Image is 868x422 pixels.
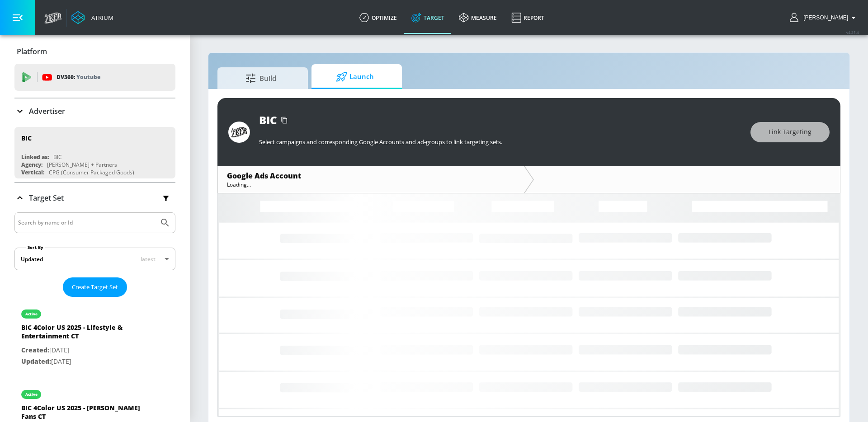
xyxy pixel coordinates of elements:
p: Advertiser [29,106,65,116]
div: BIC [53,153,62,161]
div: active [25,392,38,397]
div: Linked as: [21,153,49,161]
p: [DATE] [21,356,148,367]
a: measure [452,1,504,34]
div: BIC [21,134,32,142]
span: Create Target Set [72,282,118,292]
div: [PERSON_NAME] + Partners [47,161,117,169]
span: login as: anthony.rios@zefr.com [800,14,848,21]
span: latest [141,255,156,263]
div: CPG (Consumer Packaged Goods) [49,169,134,176]
span: Build [226,67,295,89]
div: Loading... [227,181,515,188]
p: [DATE] [21,345,148,356]
a: Atrium [71,11,113,24]
p: Select campaigns and corresponding Google Accounts and ad-groups to link targeting sets. [259,138,741,146]
span: Launch [321,66,389,88]
p: DV360: [57,72,100,82]
div: Vertical: [21,169,44,176]
div: Agency: [21,161,42,169]
a: optimize [352,1,404,34]
label: Sort By [26,244,45,250]
div: DV360: Youtube [14,64,175,91]
p: Youtube [76,72,100,82]
div: Target Set [14,183,175,213]
div: BIC [259,113,277,127]
div: Advertiser [14,98,175,124]
span: v 4.25.4 [846,30,859,35]
button: [PERSON_NAME] [790,12,859,23]
div: Google Ads Account [227,171,515,181]
button: Create Target Set [63,277,127,297]
input: Search by name or Id [18,217,155,229]
div: BIC 4Color US 2025 - Lifestyle & Entertainment CT [21,323,148,345]
div: Atrium [88,14,113,22]
span: Updated: [21,357,51,366]
div: Google Ads AccountLoading... [218,166,524,193]
div: Updated [21,255,43,263]
a: Report [504,1,552,34]
a: Target [404,1,452,34]
p: Platform [17,47,47,56]
div: BICLinked as:BICAgency:[PERSON_NAME] + PartnersVertical:CPG (Consumer Packaged Goods) [14,127,175,178]
span: Created: [21,346,49,354]
div: Platform [14,39,175,64]
div: activeBIC 4Color US 2025 - Lifestyle & Entertainment CTCreated:[DATE]Updated:[DATE] [14,300,175,374]
div: active [25,312,38,316]
p: Target Set [29,193,64,203]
